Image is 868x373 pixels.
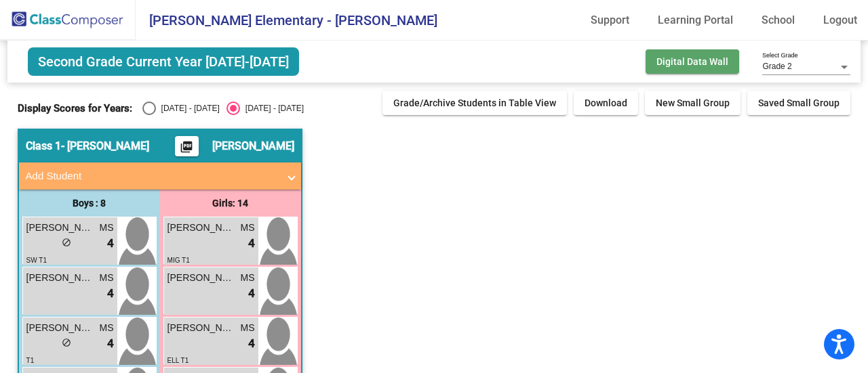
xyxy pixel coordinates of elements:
div: Boys : 8 [19,190,160,217]
a: School [751,9,806,31]
span: Class 1 [26,139,61,153]
span: [PERSON_NAME] [26,321,94,335]
span: [PERSON_NAME] [167,221,235,235]
span: Second Grade Current Year [DATE]-[DATE] [28,47,299,76]
span: T1 [26,357,35,364]
mat-panel-title: Add Student [26,169,278,184]
span: 4 [107,335,114,353]
div: [DATE] - [DATE] [240,102,304,114]
span: do_not_disturb_alt [62,338,71,347]
span: MS [241,321,255,335]
div: Girls: 14 [160,190,301,217]
button: New Small Group [645,91,741,115]
span: Saved Small Group [758,97,840,108]
span: [PERSON_NAME] [167,321,235,335]
span: ELL T1 [167,357,189,364]
span: MS [241,271,255,285]
span: - [PERSON_NAME] [61,139,149,153]
span: do_not_disturb_alt [62,238,71,247]
a: Logout [812,9,868,31]
span: Digital Data Wall [656,56,728,67]
button: Print Students Details [175,136,199,156]
span: [PERSON_NAME] [26,271,94,285]
span: MS [100,221,114,235]
span: [PERSON_NAME] [212,139,294,153]
mat-radio-group: Select an option [142,102,304,115]
span: [PERSON_NAME] Elementary - [PERSON_NAME] [136,9,437,31]
span: Grade 2 [762,62,791,71]
span: [PERSON_NAME] [167,271,235,285]
span: 4 [248,285,255,303]
span: 4 [248,235,255,253]
a: Support [580,9,640,31]
span: New Small Group [656,97,730,108]
span: Grade/Archive Students in Table View [393,97,556,108]
button: Download [574,91,638,115]
span: 4 [107,235,114,253]
button: Grade/Archive Students in Table View [382,91,567,115]
div: [DATE] - [DATE] [156,102,220,114]
span: SW T1 [26,257,47,264]
mat-expansion-panel-header: Add Student [19,162,301,190]
span: [PERSON_NAME] [26,221,94,235]
button: Digital Data Wall [646,49,739,74]
mat-icon: picture_as_pdf [178,140,195,159]
span: MS [100,271,114,285]
span: MS [100,321,114,335]
span: MS [241,221,255,235]
span: Display Scores for Years: [18,102,132,114]
span: MIG T1 [167,257,190,264]
span: Download [585,97,627,108]
button: Saved Small Group [747,91,850,115]
span: 4 [248,335,255,353]
a: Learning Portal [647,9,744,31]
span: 4 [107,285,114,303]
